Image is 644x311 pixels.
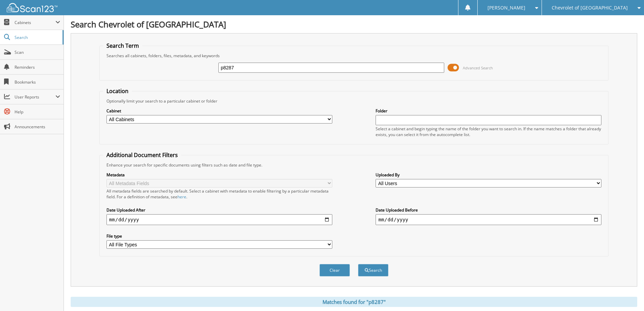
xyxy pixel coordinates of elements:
[319,264,350,276] button: Clear
[103,98,605,104] div: Optionally limit your search to a particular cabinet or folder
[15,64,60,70] span: Reminders
[71,19,637,30] h1: Search Chevrolet of [GEOGRAPHIC_DATA]
[177,194,186,200] a: here
[15,49,60,55] span: Scan
[71,297,637,307] div: Matches found for "p8287"
[106,233,332,239] label: File type
[15,20,55,25] span: Cabinets
[376,172,601,178] label: Uploaded By
[103,87,132,95] legend: Location
[103,53,605,59] div: Searches all cabinets, folders, files, metadata, and keywords
[376,108,601,114] label: Folder
[106,207,332,213] label: Date Uploaded After
[376,207,601,213] label: Date Uploaded Before
[15,124,60,130] span: Announcements
[7,3,57,12] img: scan123-logo-white.svg
[487,6,525,10] span: [PERSON_NAME]
[103,42,142,49] legend: Search Term
[106,188,332,200] div: All metadata fields are searched by default. Select a cabinet with metadata to enable filtering b...
[358,264,388,276] button: Search
[376,214,601,225] input: end
[106,108,332,114] label: Cabinet
[15,35,59,40] span: Search
[103,162,605,168] div: Enhance your search for specific documents using filters such as date and file type.
[106,214,332,225] input: start
[15,94,55,100] span: User Reports
[15,109,60,115] span: Help
[15,79,60,85] span: Bookmarks
[463,65,493,70] span: Advanced Search
[106,172,332,178] label: Metadata
[103,151,181,159] legend: Additional Document Filters
[376,126,601,137] div: Select a cabinet and begin typing the name of the folder you want to search in. If the name match...
[552,6,628,10] span: Chevrolet of [GEOGRAPHIC_DATA]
